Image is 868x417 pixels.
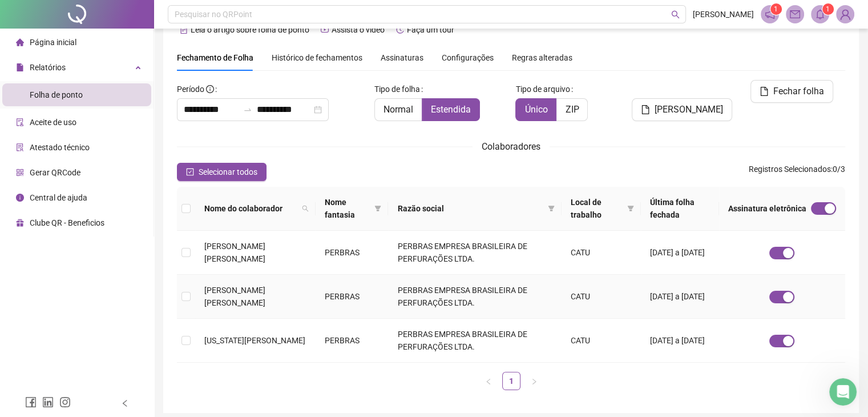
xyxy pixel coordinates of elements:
span: Assinatura eletrônica [728,202,806,215]
span: Central de ajuda [30,193,87,202]
span: left [121,399,129,407]
span: Clube QR - Beneficios [30,218,104,227]
span: Razão social [397,202,543,215]
span: filter [372,194,383,223]
td: [DATE] a [DATE] [641,275,719,319]
span: Fechar folha [773,85,824,98]
span: Relatórios [30,63,66,72]
span: Único [524,104,547,115]
td: PERBRAS [316,319,389,363]
span: Faça um tour [407,25,454,34]
span: solution [16,143,24,151]
span: filter [374,205,381,212]
span: linkedin [42,396,54,408]
span: Aceite de uso [30,118,76,127]
th: Última folha fechada [641,187,719,231]
span: Nome do colaborador [204,202,297,215]
span: youtube [321,26,329,34]
span: 1 [826,5,830,13]
span: 1 [774,5,778,13]
span: Período [177,85,204,94]
span: Tipo de folha [374,83,420,95]
span: Gerar QRCode [30,168,80,177]
span: bell [815,9,825,19]
span: Estendida [431,104,471,115]
span: ZIP [565,104,579,115]
span: Normal [383,104,413,115]
span: Assinaturas [381,54,423,62]
span: check-square [186,168,194,176]
span: Folha de ponto [30,90,83,99]
span: right [531,378,538,385]
span: file-text [180,26,188,34]
span: Selecionar todos [199,166,257,178]
span: Registros Selecionados [749,165,831,174]
td: CATU [562,319,641,363]
span: Colaboradores [482,141,540,152]
span: info-circle [16,194,24,202]
td: PERBRAS [316,275,389,319]
li: Próxima página [525,372,543,390]
span: gift [16,219,24,227]
span: Assista o vídeo [332,25,385,34]
span: Configurações [442,54,494,62]
sup: 1 [822,3,834,15]
span: Nome fantasia [325,196,370,221]
span: search [671,10,680,19]
span: : 0 / 3 [749,163,845,181]
span: Leia o artigo sobre folha de ponto [191,25,309,34]
span: Local de trabalho [571,196,623,221]
iframe: Intercom live chat [829,378,857,406]
span: filter [627,205,634,212]
span: instagram [59,396,71,408]
span: qrcode [16,169,24,177]
button: [PERSON_NAME] [632,98,732,121]
span: [PERSON_NAME] [693,8,754,21]
td: [DATE] a [DATE] [641,231,719,275]
span: Regras alteradas [512,54,572,62]
span: [PERSON_NAME] [655,103,723,117]
li: 1 [502,372,520,390]
span: file [641,105,650,114]
span: Fechamento de Folha [177,53,253,62]
span: left [485,378,492,385]
span: Tipo de arquivo [515,83,570,95]
td: PERBRAS EMPRESA BRASILEIRA DE PERFURAÇÕES LTDA. [388,231,561,275]
span: [PERSON_NAME] [PERSON_NAME] [204,242,265,263]
span: info-circle [206,85,214,93]
span: notification [765,9,775,19]
span: history [396,26,404,34]
span: [US_STATE][PERSON_NAME] [204,336,305,345]
span: search [302,205,309,212]
sup: 1 [770,3,782,15]
a: 1 [503,372,520,390]
button: Fechar folha [750,80,833,103]
button: right [525,372,543,390]
span: facebook [25,396,37,408]
span: filter [625,194,636,223]
span: filter [548,205,555,212]
span: file [16,63,24,71]
span: [PERSON_NAME] [PERSON_NAME] [204,286,265,307]
button: left [479,372,498,390]
span: search [300,200,311,217]
td: CATU [562,231,641,275]
span: to [243,105,252,114]
img: 4358 [837,6,854,23]
button: Selecionar todos [177,163,267,181]
li: Página anterior [479,372,498,390]
span: Histórico de fechamentos [272,53,362,62]
td: PERBRAS EMPRESA BRASILEIRA DE PERFURAÇÕES LTDA. [388,275,561,319]
span: file [760,87,769,96]
span: swap-right [243,105,252,114]
td: CATU [562,275,641,319]
span: Página inicial [30,38,76,47]
span: mail [790,9,800,19]
span: filter [546,200,557,217]
span: home [16,38,24,46]
td: PERBRAS EMPRESA BRASILEIRA DE PERFURAÇÕES LTDA. [388,319,561,363]
span: Atestado técnico [30,143,90,152]
td: PERBRAS [316,231,389,275]
td: [DATE] a [DATE] [641,319,719,363]
span: audit [16,118,24,126]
